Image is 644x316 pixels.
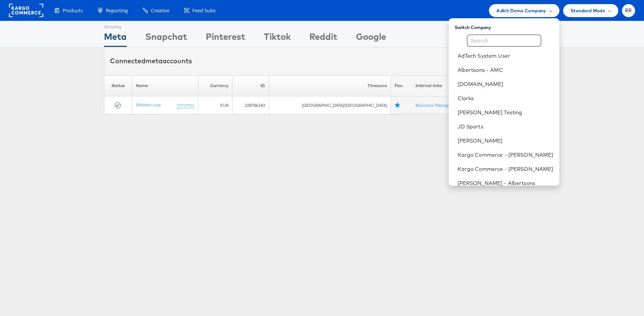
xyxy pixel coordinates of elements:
span: Reporting [106,7,128,14]
td: [GEOGRAPHIC_DATA]/[GEOGRAPHIC_DATA] [269,96,391,114]
a: Albertsons - AMC [458,66,553,74]
div: Tiktok [264,30,291,47]
div: Snapchat [145,30,187,47]
span: RR [625,8,632,13]
td: EUR [198,96,232,114]
a: (rename) [177,102,194,108]
span: Creative [151,7,169,14]
a: Kargo Commerce - [PERSON_NAME] [458,165,553,173]
a: Business Manager [416,102,456,108]
td: 238786143 [232,96,269,114]
th: Name [132,75,198,96]
div: Google [356,30,386,47]
a: AdTech System User [458,52,553,60]
span: Adkit Demo Company [496,7,546,15]
div: Switch Company [455,21,559,31]
div: Reddit [309,30,337,47]
div: Showing [104,21,127,30]
a: [PERSON_NAME] [458,137,553,144]
a: JD Sports [458,123,553,130]
a: Clarks [458,95,553,102]
th: Timezone [269,75,391,96]
span: meta [145,57,162,65]
a: [PERSON_NAME] Testing [458,109,553,116]
div: Pinterest [206,30,245,47]
span: Standard Mode [571,7,605,15]
a: Stitcher Live [136,102,161,108]
div: Connected accounts [110,56,192,66]
th: Status [104,75,132,96]
a: [PERSON_NAME] - Albertsons [458,179,553,187]
span: Products [63,7,83,14]
a: [DOMAIN_NAME] [458,80,553,88]
div: Meta [104,30,127,47]
span: Feed Suite [192,7,215,14]
th: ID [232,75,269,96]
th: Currency [198,75,232,96]
a: Kargo Commerce - [PERSON_NAME] [458,151,553,159]
input: Search [467,35,541,47]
